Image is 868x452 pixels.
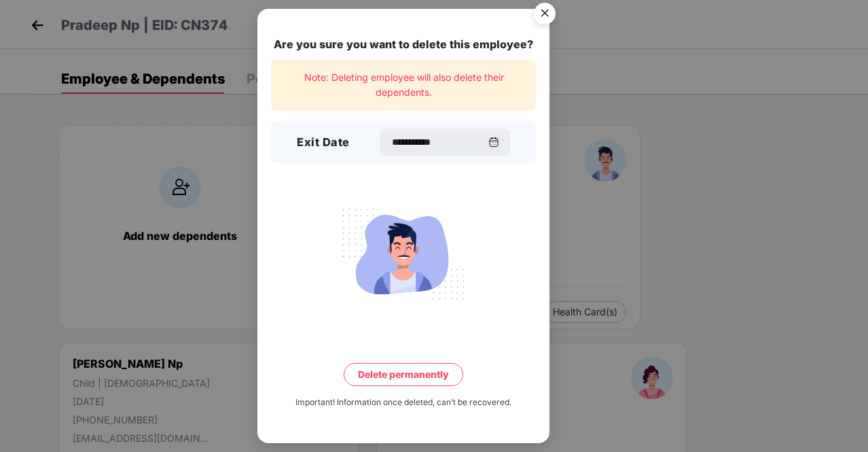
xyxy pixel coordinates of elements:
[327,201,480,307] img: svg+xml;base64,PHN2ZyB4bWxucz0iaHR0cDovL3d3dy53My5vcmcvMjAwMC9zdmciIHdpZHRoPSIyMjQiIGhlaWdodD0iMT...
[295,396,511,409] div: Important! Information once deleted, can’t be recovered.
[297,134,350,152] h3: Exit Date
[271,60,536,111] div: Note: Deleting employee will also delete their dependents.
[271,36,536,53] div: Are you sure you want to delete this employee?
[488,137,499,147] img: svg+xml;base64,PHN2ZyBpZD0iQ2FsZW5kYXItMzJ4MzIiIHhtbG5zPSJodHRwOi8vd3d3LnczLm9yZy8yMDAwL3N2ZyIgd2...
[344,363,463,386] button: Delete permanently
